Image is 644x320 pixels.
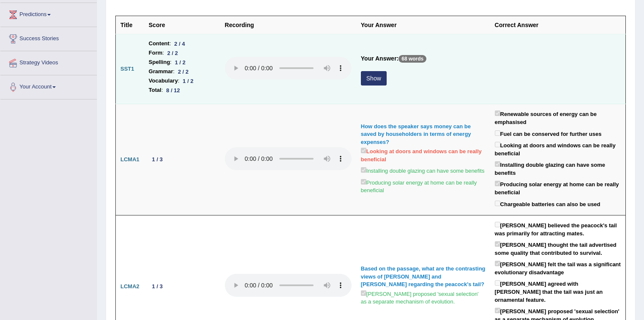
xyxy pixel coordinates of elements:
button: Show [361,71,387,86]
b: LCMA2 [120,283,139,290]
label: [PERSON_NAME] thought the tail advertised some quality that contributed to survival. [495,240,621,257]
li: : [149,48,216,58]
input: Looking at doors and windows can be really beneficial [495,142,500,147]
li: : [149,67,216,76]
label: Installing double glazing can have some benefits [361,166,485,175]
label: Looking at doors and windows can be really beneficial [361,146,486,163]
a: Your Account [0,75,97,97]
label: Renewable sources of energy can be emphasised [495,109,621,126]
input: [PERSON_NAME] proposed 'sexual selection' as a separate mechanism of evolution. [495,308,500,313]
a: Strategy Videos [0,51,97,72]
div: 1 / 3 [149,282,166,291]
th: Your Answer [356,16,490,34]
input: Chargeable batteries can also be used [495,201,500,206]
b: SST1 [120,66,134,72]
label: Looking at doors and windows can be really beneficial [495,140,621,157]
input: Renewable sources of energy can be emphasised [495,110,500,116]
div: How does the speaker says money can be saved by householders in terms of energy expenses? [361,123,486,146]
input: Fuel can be conserved for further uses [495,130,500,136]
li: : [149,58,216,67]
th: Correct Answer [490,16,626,34]
input: Producing solar energy at home can be really beneficial [495,181,500,186]
b: Form [149,48,163,58]
a: Predictions [0,3,97,24]
th: Recording [220,16,356,34]
li: : [149,76,216,86]
div: 8 / 12 [163,86,183,95]
label: Fuel can be conserved for further uses [495,129,602,138]
input: [PERSON_NAME] believed the peacock's tail was primarily for attracting mates. [495,222,500,227]
div: 2 / 2 [175,67,192,76]
b: Total [149,86,161,95]
div: Based on the passage, what are the contrasting views of [PERSON_NAME] and [PERSON_NAME] regarding... [361,265,486,289]
div: 1 / 2 [172,58,189,67]
input: Looking at doors and windows can be really beneficial [361,148,366,153]
li: : [149,39,216,48]
b: Vocabulary [149,76,178,86]
label: [PERSON_NAME] believed the peacock's tail was primarily for attracting mates. [495,220,621,237]
th: Score [144,16,220,34]
th: Title [116,16,144,34]
label: [PERSON_NAME] felt the tail was a significant evolutionary disadvantage [495,259,621,276]
input: [PERSON_NAME] felt the tail was a significant evolutionary disadvantage [495,261,500,266]
div: 1 / 2 [180,77,197,86]
label: [PERSON_NAME] agreed with [PERSON_NAME] that the tail was just an ornamental feature. [495,279,621,304]
input: [PERSON_NAME] agreed with [PERSON_NAME] that the tail was just an ornamental feature. [495,280,500,286]
label: Producing solar energy at home can be really beneficial [495,179,621,196]
div: 2 / 2 [164,49,181,58]
label: Producing solar energy at home can be really beneficial [361,177,486,195]
input: Installing double glazing can have some benefits [361,167,366,173]
b: Your Answer: [361,55,398,62]
b: LCMA1 [120,156,139,163]
div: 2 / 4 [171,39,188,48]
label: Installing double glazing can have some benefits [495,160,621,177]
input: [PERSON_NAME] thought the tail advertised some quality that contributed to survival. [495,241,500,247]
b: Grammar [149,67,173,76]
input: Producing solar energy at home can be really beneficial [361,179,366,185]
label: Chargeable batteries can also be used [495,199,600,209]
label: [PERSON_NAME] proposed 'sexual selection' as a separate mechanism of evolution. [361,289,486,306]
div: 1 / 3 [149,155,166,164]
input: Installing double glazing can have some benefits [495,161,500,167]
input: [PERSON_NAME] proposed 'sexual selection' as a separate mechanism of evolution. [361,290,366,296]
a: Success Stories [0,27,97,48]
b: Content [149,39,169,48]
li: : [149,86,216,95]
b: Spelling [149,58,170,67]
p: 68 words [398,55,426,63]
